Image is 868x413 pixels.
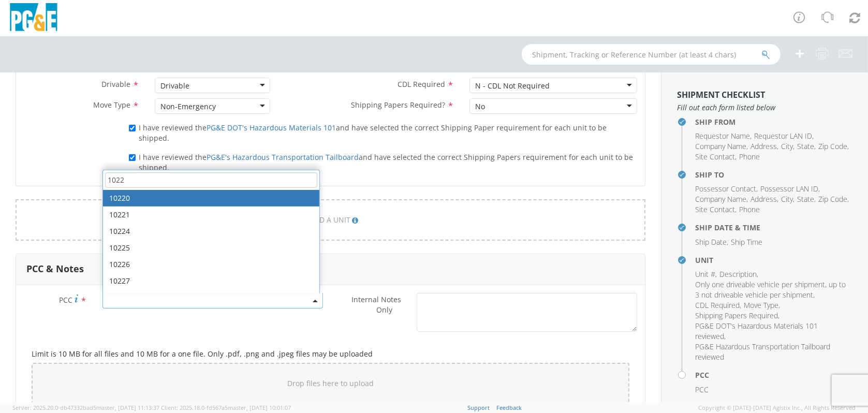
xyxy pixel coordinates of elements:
[695,194,748,204] li: ,
[760,184,820,194] li: ,
[32,350,629,358] h5: Limit is 10 MB for all files and 10 MB for a one file. Only .pdf, .png and .jpeg files may be upl...
[695,152,737,162] li: ,
[695,279,850,300] li: ,
[695,269,717,279] li: ,
[751,194,778,204] li: ,
[160,81,189,91] div: Drivable
[695,184,758,194] li: ,
[695,141,746,151] span: Company Name
[695,171,852,179] h4: Ship To
[744,300,778,310] span: Move Type
[698,404,856,412] span: Copyright © [DATE]-[DATE] Agistix Inc., All Rights Reserved
[496,404,522,411] a: Feedback
[103,256,319,273] li: 10226
[781,194,793,204] span: City
[139,152,634,172] span: I have reviewed the and have selected the correct Shipping Papers requirement for each unit to be...
[818,141,849,152] li: ,
[818,194,849,204] li: ,
[781,141,793,151] span: City
[744,300,780,311] li: ,
[160,101,216,112] div: Non-Emergency
[398,79,445,89] span: CDL Required
[351,100,445,110] span: Shipping Papers Required?
[695,204,735,214] span: Site Contact
[12,404,159,411] span: Server: 2025.20.0-db47332bad5
[695,279,846,300] span: Only one driveable vehicle per shipment, up to 3 not driveable vehicle per shipment
[677,102,852,113] span: Fill out each form listed below
[161,404,291,411] span: Client: 2025.18.0-fd567a5
[695,118,852,126] h4: Ship From
[59,295,72,305] span: PCC
[475,81,550,91] div: N - CDL Not Required
[797,141,814,151] span: State
[695,311,779,321] li: ,
[93,100,130,110] span: Move Type
[695,131,750,141] span: Requestor Name
[754,131,814,141] li: ,
[695,371,852,379] h4: PCC
[677,89,765,100] strong: Shipment Checklist
[695,184,756,194] span: Possessor Contact
[695,321,818,341] span: PG&E DOT's Hazardous Materials 101 reviewed
[228,404,291,411] span: master, [DATE] 10:01:07
[695,300,741,311] li: ,
[96,404,159,411] span: master, [DATE] 11:13:37
[695,237,728,247] li: ,
[719,269,758,279] li: ,
[781,141,795,152] li: ,
[129,125,136,131] input: I have reviewed thePG&E DOT's Hazardous Materials 101and have selected the correct Shipping Paper...
[695,237,727,247] span: Ship Date
[103,207,319,223] li: 10221
[129,154,136,161] input: I have reviewed thePG&E's Hazardous Transportation Tailboardand have selected the correct Shippin...
[207,152,359,162] a: PG&E's Hazardous Transportation Tailboard
[103,289,319,306] li: 10228
[695,385,709,394] span: PCC
[781,194,795,204] li: ,
[695,321,850,342] li: ,
[16,199,645,241] a: ADD A UNIT
[26,264,84,274] h3: PCC & Notes
[695,269,715,279] span: Unit #
[695,131,752,141] li: ,
[475,101,485,112] div: No
[818,194,847,204] span: Zip Code
[751,194,777,204] span: Address
[467,404,490,411] a: Support
[695,141,748,152] li: ,
[103,240,319,256] li: 10225
[719,269,757,279] span: Description
[351,294,401,315] span: Internal Notes Only
[695,224,852,231] h4: Ship Date & Time
[818,141,847,151] span: Zip Code
[695,342,830,362] span: PG&E Hazardous Transportation Tailboard reviewed
[760,184,818,194] span: Possessor LAN ID
[101,79,130,89] span: Drivable
[739,152,760,161] span: Phone
[797,141,816,152] li: ,
[731,237,762,247] span: Ship Time
[103,273,319,289] li: 10227
[8,3,60,34] img: pge-logo-06675f144f4cfa6a6814.png
[695,194,746,204] span: Company Name
[751,141,777,151] span: Address
[695,311,778,320] span: Shipping Papers Required
[207,123,336,132] a: PG&E DOT's Hazardous Materials 101
[139,123,607,143] span: I have reviewed the and have selected the correct Shipping Paper requirement for each unit to be ...
[287,378,374,388] span: Drop files here to upload
[103,190,319,207] li: 10220
[797,194,816,204] li: ,
[754,131,812,141] span: Requestor LAN ID
[695,204,737,215] li: ,
[522,44,781,65] input: Shipment, Tracking or Reference Number (at least 4 chars)
[797,194,814,204] span: State
[739,204,760,214] span: Phone
[103,223,319,240] li: 10224
[751,141,778,152] li: ,
[695,300,740,310] span: CDL Required
[695,152,735,161] span: Site Contact
[695,256,852,264] h4: Unit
